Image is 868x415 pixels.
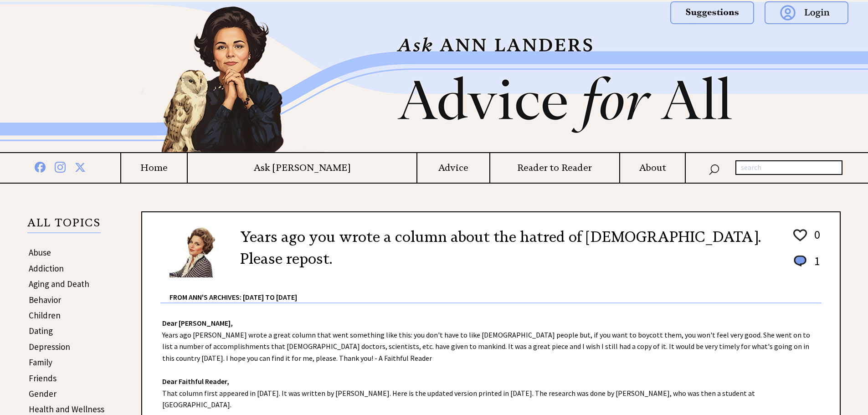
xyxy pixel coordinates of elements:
[188,162,416,174] a: Ask [PERSON_NAME]
[709,162,719,175] img: search_nav.png
[169,278,822,302] div: From Ann's Archives: [DATE] to [DATE]
[29,310,61,321] a: Children
[792,227,808,243] img: heart_outline%201.png
[620,162,685,174] a: About
[810,227,821,252] td: 0
[29,247,51,258] a: Abuse
[169,226,226,277] img: Ann6%20v2%20small.png
[55,160,66,173] img: instagram%20blue.png
[670,1,754,24] img: suggestions.png
[29,373,56,384] a: Friends
[29,294,61,305] a: Behavior
[29,357,52,368] a: Family
[810,253,821,277] td: 1
[35,160,46,173] img: facebook%20blue.png
[106,2,762,152] img: header2b_v1.png
[29,263,64,274] a: Addiction
[29,341,70,352] a: Depression
[490,162,620,174] a: Reader to Reader
[792,254,808,268] img: message_round%201.png
[75,160,86,173] img: x%20blue.png
[162,318,233,328] strong: Dear [PERSON_NAME],
[121,162,187,174] a: Home
[735,160,842,175] input: search
[765,1,848,24] img: login.png
[762,2,767,152] img: right_new2.png
[240,226,778,270] h2: Years ago you wrote a column about the hatred of [DEMOGRAPHIC_DATA]. Please repost.
[29,388,56,399] a: Gender
[29,404,104,415] a: Health and Wellness
[29,325,53,336] a: Dating
[27,218,101,233] p: ALL TOPICS
[29,278,89,289] a: Aging and Death
[417,162,489,174] a: Advice
[162,377,229,386] strong: Dear Faithful Reader,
